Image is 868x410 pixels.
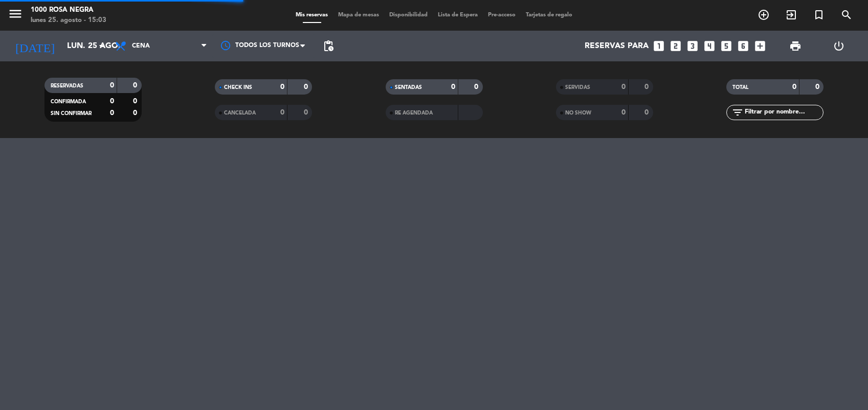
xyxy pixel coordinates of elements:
span: Disponibilidad [384,12,433,18]
span: SERVIDAS [565,85,590,90]
span: SENTADAS [395,85,422,90]
strong: 0 [280,109,284,116]
strong: 0 [792,83,796,90]
strong: 0 [474,83,480,90]
i: looks_one [652,39,665,53]
i: looks_two [669,39,682,53]
strong: 0 [110,98,114,105]
strong: 0 [644,109,651,116]
i: filter_list [731,106,744,119]
span: Cena [132,42,150,50]
i: search [840,9,853,21]
strong: 0 [621,83,626,90]
span: TOTAL [732,85,748,90]
span: CHECK INS [224,85,252,90]
i: add_circle_outline [758,9,770,21]
i: looks_5 [720,39,733,53]
span: CANCELADA [224,110,256,116]
div: LOG OUT [817,31,860,61]
span: CONFIRMADA [51,99,86,104]
i: [DATE] [8,35,62,57]
strong: 0 [304,109,310,116]
span: RE AGENDADA [395,110,433,116]
strong: 0 [110,82,114,89]
span: Reservas para [585,41,649,51]
span: NO SHOW [565,110,591,116]
strong: 0 [644,83,651,90]
strong: 0 [133,109,139,117]
strong: 0 [110,109,114,117]
span: Tarjetas de regalo [521,12,577,18]
i: arrow_drop_down [95,40,107,52]
strong: 0 [815,83,821,90]
span: print [789,40,802,52]
strong: 0 [133,82,139,89]
i: add_box [753,39,767,53]
span: SIN CONFIRMAR [51,111,92,116]
i: looks_6 [737,39,750,53]
strong: 0 [304,83,310,90]
div: 1000 Rosa Negra [31,5,106,15]
i: menu [8,6,23,21]
span: Lista de Espera [433,12,483,18]
input: Filtrar por nombre... [744,107,823,118]
span: Mapa de mesas [333,12,384,18]
span: RESERVADAS [51,83,83,88]
span: Mis reservas [291,12,333,18]
strong: 0 [280,83,284,90]
i: power_settings_new [833,40,845,52]
div: lunes 25. agosto - 15:03 [31,15,106,26]
i: looks_4 [703,39,716,53]
button: menu [8,6,23,25]
strong: 0 [451,83,455,90]
span: Pre-acceso [483,12,521,18]
span: pending_actions [322,40,335,52]
i: turned_in_not [813,9,825,21]
i: looks_3 [686,39,699,53]
strong: 0 [133,98,139,105]
strong: 0 [621,109,626,116]
i: exit_to_app [785,9,797,21]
